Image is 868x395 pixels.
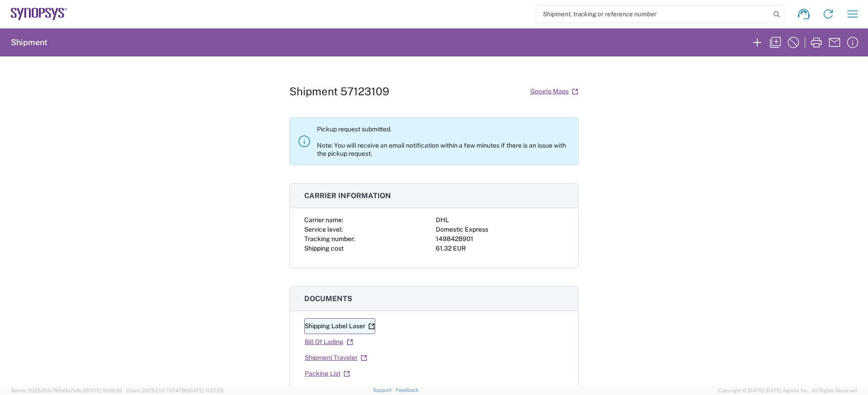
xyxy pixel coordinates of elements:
[11,37,47,48] h2: Shipment
[304,318,375,334] a: Shipping Label Laser
[289,85,389,98] h1: Shipment 57123109
[85,388,122,393] span: [DATE] 10:09:35
[304,216,343,223] span: Carrier name:
[304,350,368,366] a: Shipment Traveler
[436,215,564,225] div: DHL
[317,125,571,158] p: Pickup request submitted. Note: You will receive an email notification within a few minutes if th...
[396,387,419,393] a: Feedback
[304,191,391,200] span: Carrier information
[304,334,354,350] a: Bill Of Lading
[126,388,223,393] span: Client: 2025.21.0-7d7479b
[530,84,579,99] a: Google Maps
[304,235,355,242] span: Tracking number:
[436,225,564,234] div: Domestic Express
[436,244,564,253] div: 61.32 EUR
[304,245,344,252] span: Shipping cost
[536,5,770,23] input: Shipment, tracking or reference number
[373,387,396,393] a: Support
[304,226,343,233] span: Service level:
[304,294,352,303] span: Documents
[436,234,564,244] div: 1498428901
[11,388,122,393] span: Server: 2025.21.0-769a9a7b8c3
[304,366,350,381] a: Packing List
[718,386,857,395] span: Copyright © [DATE]-[DATE] Agistix Inc., All Rights Reserved
[188,388,223,393] span: [DATE] 11:37:29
